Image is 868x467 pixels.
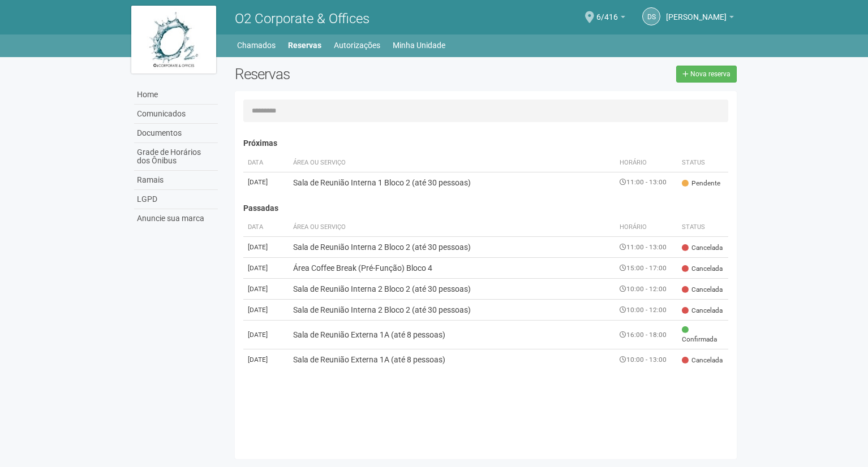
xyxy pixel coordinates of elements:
a: LGPD [134,190,218,209]
td: [DATE] [243,349,289,370]
td: Área Coffee Break (Pré-Função) Bloco 4 [289,258,615,279]
td: [DATE] [243,258,289,279]
td: 15:00 - 17:00 [615,258,677,279]
span: Cancelada [682,285,723,295]
span: Confirmada [682,325,724,344]
td: Sala de Reunião Interna 2 Bloco 2 (até 30 pessoas) [289,279,615,300]
a: Minha Unidade [393,37,445,53]
td: [DATE] [243,321,289,349]
td: 16:00 - 18:00 [615,321,677,349]
img: logo.jpg [131,6,216,73]
th: Horário [615,218,677,237]
a: [PERSON_NAME] [666,14,734,23]
th: Status [677,218,728,237]
h4: Próximas [243,139,728,148]
span: Cancelada [682,306,723,315]
h2: Reservas [235,66,477,83]
th: Status [677,154,728,172]
a: Autorizações [334,37,380,53]
td: Sala de Reunião Interna 2 Bloco 2 (até 30 pessoas) [289,237,615,258]
td: 11:00 - 13:00 [615,237,677,258]
h4: Passadas [243,204,728,213]
a: Reservas [288,37,321,53]
span: Daniel Santos [666,2,727,21]
th: Área ou Serviço [289,154,615,172]
span: Cancelada [682,264,723,274]
a: Comunicados [134,105,218,124]
td: 10:00 - 13:00 [615,349,677,370]
a: Ramais [134,171,218,190]
td: [DATE] [243,300,289,321]
td: 10:00 - 12:00 [615,279,677,300]
td: Sala de Reunião Interna 1 Bloco 2 (até 30 pessoas) [289,172,615,193]
span: Pendente [682,179,720,188]
a: DS [642,7,660,25]
a: Chamados [237,37,276,53]
a: Documentos [134,124,218,143]
th: Área ou Serviço [289,218,615,237]
th: Horário [615,154,677,172]
span: 6/416 [596,2,618,21]
td: 10:00 - 12:00 [615,300,677,321]
a: Nova reserva [676,66,737,83]
a: 6/416 [596,14,625,23]
span: Cancelada [682,356,723,365]
th: Data [243,154,289,172]
td: Sala de Reunião Externa 1A (até 8 pessoas) [289,349,615,370]
td: Sala de Reunião Externa 1A (até 8 pessoas) [289,321,615,349]
td: Sala de Reunião Interna 2 Bloco 2 (até 30 pessoas) [289,300,615,321]
td: 11:00 - 13:00 [615,172,677,193]
td: [DATE] [243,237,289,258]
a: Anuncie sua marca [134,209,218,228]
td: [DATE] [243,279,289,300]
a: Home [134,85,218,105]
td: [DATE] [243,172,289,193]
a: Grade de Horários dos Ônibus [134,143,218,171]
span: O2 Corporate & Offices [235,11,369,27]
span: Cancelada [682,243,723,253]
span: Nova reserva [690,70,731,78]
th: Data [243,218,289,237]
